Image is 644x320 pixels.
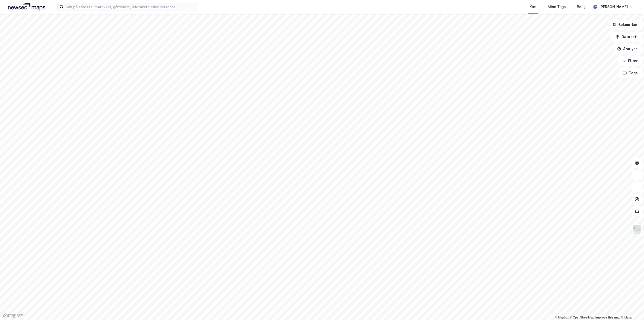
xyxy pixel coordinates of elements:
a: Mapbox [555,316,569,319]
button: Filter [618,56,642,66]
div: Bolig [577,4,586,10]
div: Mine Tags [548,4,566,10]
iframe: Chat Widget [619,296,644,320]
input: Søk på adresse, matrikkel, gårdeiere, leietakere eller personer [64,3,198,11]
button: Analyse [613,44,642,54]
a: Improve this map [595,316,620,319]
div: [PERSON_NAME] [599,4,628,10]
button: Datasett [611,32,642,42]
a: OpenStreetMap [570,316,594,319]
img: logo.a4113a55bc3d86da70a041830d287a7e.svg [8,3,45,11]
div: Kontrollprogram for chat [619,296,644,320]
button: Bokmerker [608,20,642,30]
a: Mapbox homepage [2,313,24,318]
img: Z [632,225,642,234]
button: Tags [619,68,642,78]
div: Kart [530,4,537,10]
